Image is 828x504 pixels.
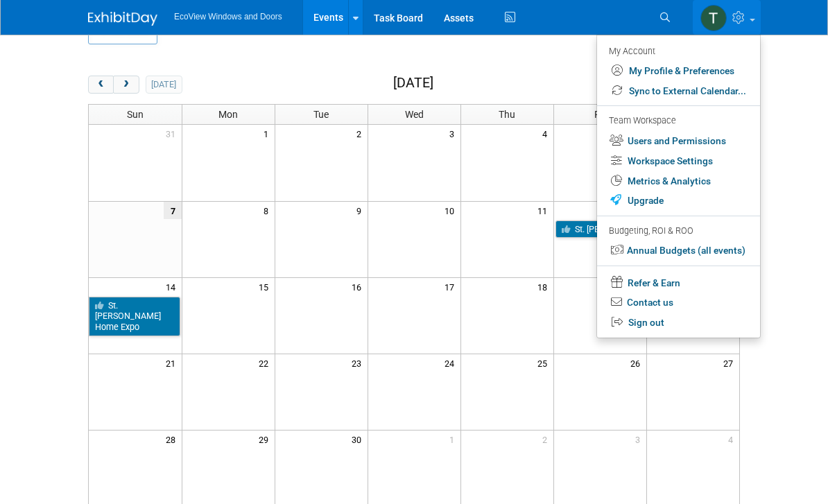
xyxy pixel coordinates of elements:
span: 8 [262,202,275,219]
span: 16 [350,278,368,295]
div: Budgeting, ROI & ROO [609,224,746,238]
a: Workspace Settings [597,151,760,171]
button: prev [88,76,114,94]
span: 3 [634,431,646,448]
span: 2 [355,125,368,142]
img: Taylor Sharp [700,5,727,31]
a: Refer & Earn [597,272,760,293]
span: 2 [541,431,553,448]
span: 31 [164,125,182,142]
span: 4 [541,125,553,142]
span: 30 [350,431,368,448]
span: Thu [499,109,515,120]
a: Contact us [597,293,760,313]
a: St. [PERSON_NAME] Home Expo [89,297,180,336]
span: 1 [262,125,275,142]
span: 1 [448,431,460,448]
span: Mon [218,109,238,120]
span: 26 [629,354,646,372]
span: 27 [722,354,739,372]
span: EcoView Windows and Doors [174,12,282,21]
span: 7 [164,202,182,219]
span: 22 [257,354,275,372]
span: 18 [536,278,553,295]
h2: [DATE] [393,76,433,91]
button: next [113,76,139,94]
div: Team Workspace [609,114,746,129]
span: 10 [443,202,460,219]
span: 14 [164,278,182,295]
a: St. [PERSON_NAME] Home Expo [555,220,740,238]
span: Sun [127,109,144,120]
a: Users and Permissions [597,131,760,151]
button: [DATE] [146,76,182,94]
a: My Profile & Preferences [597,61,760,81]
div: My Account [609,42,746,59]
a: Metrics & Analytics [597,171,760,191]
span: 25 [536,354,553,372]
span: 23 [350,354,368,372]
span: 21 [164,354,182,372]
span: 29 [257,431,275,448]
span: 15 [257,278,275,295]
img: ExhibitDay [88,12,157,26]
span: 9 [355,202,368,219]
span: 11 [536,202,553,219]
span: 4 [727,431,739,448]
span: 3 [448,125,460,142]
a: Sync to External Calendar... [597,81,760,101]
a: Upgrade [597,191,760,211]
span: Fri [594,109,605,120]
span: Wed [405,109,424,120]
span: 28 [164,431,182,448]
a: Annual Budgets (all events) [597,241,760,261]
span: 24 [443,354,460,372]
a: Sign out [597,313,760,333]
span: Tue [313,109,329,120]
span: 17 [443,278,460,295]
